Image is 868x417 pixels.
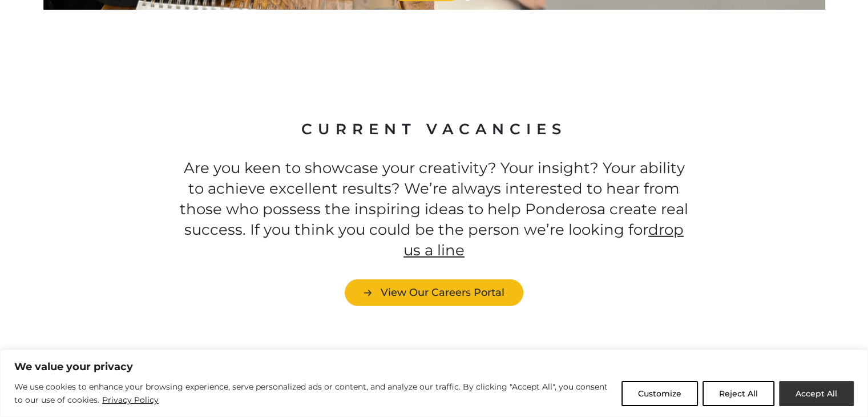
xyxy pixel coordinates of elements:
[621,381,698,406] button: Customize
[102,393,159,407] a: Privacy Policy
[345,279,523,306] a: View Our Careers Portal
[176,119,692,140] h2: Current Vacancies
[703,381,774,406] button: Reject All
[779,381,854,406] button: Accept All
[176,158,692,261] p: Are you keen to showcase your creativity? Your insight? Your ability to achieve excellent results...
[14,380,613,407] p: We use cookies to enhance your browsing experience, serve personalized ads or content, and analyz...
[14,360,854,374] p: We value your privacy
